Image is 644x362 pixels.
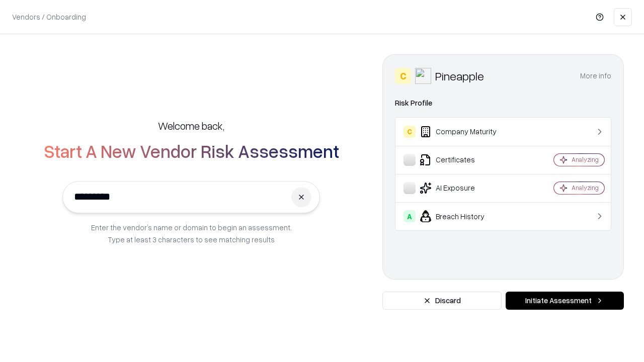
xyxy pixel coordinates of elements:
[404,126,416,138] div: C
[12,12,86,22] p: Vendors / Onboarding
[404,210,524,222] div: Breach History
[404,154,524,166] div: Certificates
[580,67,611,85] button: More info
[572,155,599,164] div: Analyzing
[572,184,599,192] div: Analyzing
[404,182,524,194] div: AI Exposure
[506,292,624,310] button: Initiate Assessment
[382,292,502,310] button: Discard
[44,141,339,161] h2: Start A New Vendor Risk Assessment
[404,126,524,138] div: Company Maturity
[415,68,431,84] img: Pineapple
[395,97,611,109] div: Risk Profile
[435,68,484,84] div: Pineapple
[91,221,292,245] p: Enter the vendor’s name or domain to begin an assessment. Type at least 3 characters to see match...
[158,119,224,133] h5: Welcome back,
[395,68,411,84] div: C
[404,210,416,222] div: A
